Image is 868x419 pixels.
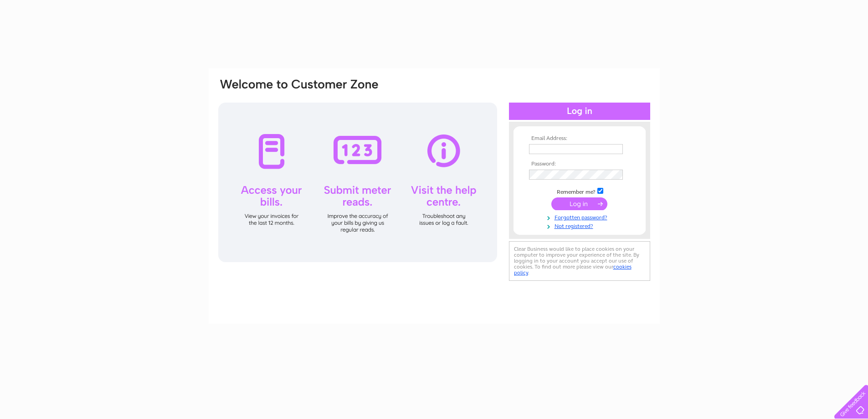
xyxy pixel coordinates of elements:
[527,161,632,167] th: Password:
[527,186,632,196] td: Remember me?
[529,212,632,221] a: Forgotten password?
[514,264,632,276] a: cookies policy
[509,241,650,281] div: Clear Business would like to place cookies on your computer to improve your experience of the sit...
[551,197,607,210] input: Submit
[529,221,632,230] a: Not registered?
[527,135,632,142] th: Email Address:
